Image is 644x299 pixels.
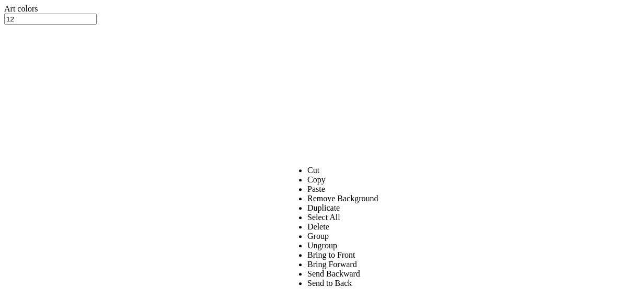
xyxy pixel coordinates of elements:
[307,279,378,288] li: Send to Back
[307,203,378,213] li: Duplicate
[307,213,378,222] li: Select All
[307,232,378,241] li: Group
[4,14,97,25] input: – –
[307,260,378,269] li: Bring Forward
[307,269,378,279] li: Send Backward
[307,250,378,260] li: Bring to Front
[307,175,378,185] li: Copy
[307,166,378,175] li: Cut
[307,194,378,203] li: Remove Background
[307,241,378,250] li: Ungroup
[307,222,378,232] li: Delete
[4,4,640,14] div: Art colors
[307,185,378,194] li: Paste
